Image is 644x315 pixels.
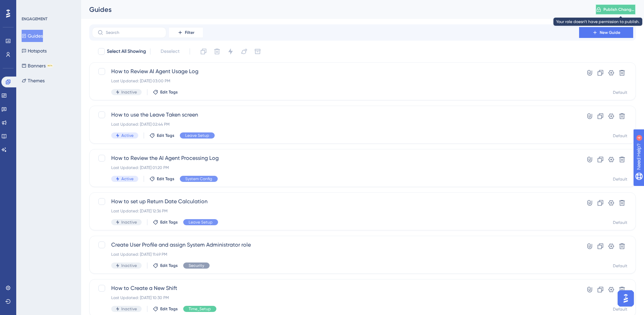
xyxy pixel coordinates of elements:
span: Publish Changes [603,7,635,12]
button: Edit Tags [153,306,178,312]
input: Search [106,30,161,35]
button: Publish Changes [595,4,636,15]
span: Create User Profile and assign System Administrator role [111,241,560,249]
div: Default [613,220,627,225]
button: Hotspots [22,45,47,57]
div: ENGAGEMENT [22,16,47,22]
span: Leave Setup [189,219,213,225]
div: Default [613,263,627,269]
button: Edit Tags [149,176,174,182]
button: Edit Tags [153,263,178,268]
div: BETA [47,64,53,67]
span: How to Create a New Shift [111,284,560,292]
button: Themes [22,75,45,87]
button: New Guide [579,27,633,38]
span: Leave Setup [185,133,209,138]
span: How to use the Leave Taken screen [111,111,560,119]
div: Last Updated: [DATE] 02:44 PM [111,122,560,127]
span: Edit Tags [157,133,174,138]
span: Time_Setup [189,306,211,312]
span: How to Review the AI Agent Processing Log [111,154,560,162]
span: Select All Showing [107,47,146,56]
span: How to Review AI Agent Usage Log [111,67,560,76]
span: Inactive [121,219,137,225]
button: Edit Tags [153,89,178,95]
span: Edit Tags [160,219,178,225]
span: System Config [185,176,212,182]
span: How to set up Return Date Calculation [111,197,560,206]
button: Filter [169,27,203,38]
div: Last Updated: [DATE] 03:00 PM [111,78,560,84]
span: Inactive [121,306,137,312]
div: Guides [89,5,578,14]
button: Guides [22,30,43,42]
div: Last Updated: [DATE] 01:20 PM [111,165,560,170]
span: Edit Tags [160,306,178,312]
div: Default [613,176,627,182]
div: Default [613,307,627,312]
span: Deselect [161,47,180,56]
span: Need Help? [16,2,42,10]
span: Edit Tags [160,263,178,268]
div: Last Updated: [DATE] 12:36 PM [111,208,560,214]
span: Inactive [121,263,137,268]
span: Edit Tags [160,89,178,95]
span: Active [121,176,134,182]
button: Edit Tags [153,219,178,225]
div: Default [613,90,627,95]
span: Active [121,133,134,138]
div: 4 [47,3,49,9]
span: Inactive [121,89,137,95]
span: Filter [185,30,194,35]
button: BannersBETA [22,60,53,72]
button: Deselect [154,45,186,58]
span: New Guide [600,30,620,35]
iframe: UserGuiding AI Assistant Launcher [616,288,636,309]
div: Default [613,133,627,139]
span: Security [189,263,204,268]
div: Last Updated: [DATE] 11:49 PM [111,252,560,257]
div: Last Updated: [DATE] 10:30 PM [111,295,560,300]
span: Edit Tags [157,176,174,182]
button: Edit Tags [149,133,174,138]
